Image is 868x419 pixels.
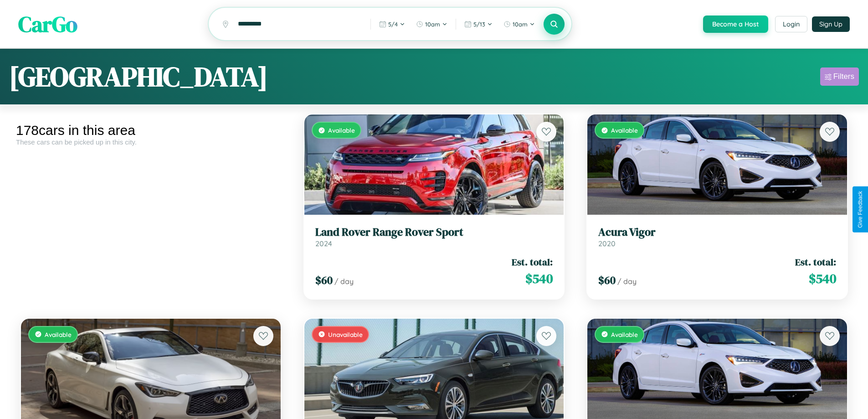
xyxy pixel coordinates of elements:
button: 10am [499,17,539,31]
span: $ 60 [598,273,616,288]
span: $ 540 [525,269,553,288]
div: Filters [833,72,854,81]
span: Available [45,331,72,338]
span: $ 540 [809,269,836,288]
button: 5/4 [375,17,410,31]
button: Filters [820,67,859,86]
a: Land Rover Range Rover Sport2024 [315,226,553,248]
button: 10am [411,17,452,31]
button: Login [775,16,807,32]
span: Est. total: [795,255,836,269]
h3: Acura Vigor [598,226,836,239]
div: 178 cars in this area [16,123,286,138]
span: Available [328,126,355,134]
h3: Land Rover Range Rover Sport [315,226,553,239]
button: Become a Host [703,16,768,33]
div: These cars can be picked up in this city. [16,138,286,146]
span: 5 / 13 [473,21,485,28]
a: Acura Vigor2020 [598,226,836,248]
span: Est. total: [512,255,553,269]
span: Unavailable [328,331,363,338]
span: 10am [425,21,440,28]
span: CarGo [18,9,77,39]
h1: [GEOGRAPHIC_DATA] [9,58,268,95]
span: 10am [513,21,528,28]
div: Give Feedback [857,191,863,228]
button: 5/13 [460,17,497,31]
span: 2024 [315,239,332,248]
button: Sign Up [812,16,850,32]
span: Available [611,331,638,338]
span: 2020 [598,239,616,248]
span: $ 60 [315,273,333,288]
span: / day [334,277,354,286]
span: 5 / 4 [388,21,398,28]
span: Available [611,126,638,134]
span: / day [617,277,637,286]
